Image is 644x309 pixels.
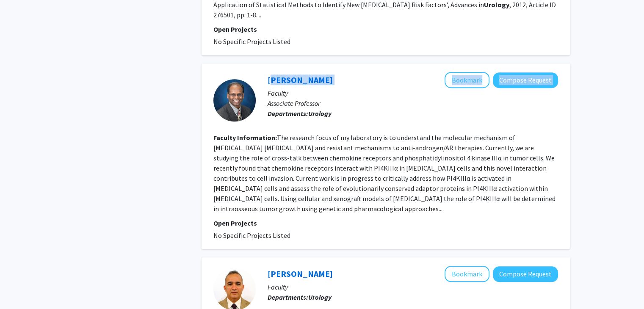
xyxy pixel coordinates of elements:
[268,282,558,292] p: Faculty
[213,218,558,228] p: Open Projects
[268,98,558,108] p: Associate Professor
[484,0,509,9] b: Urology
[6,271,36,303] iframe: Chat
[268,74,333,85] a: [PERSON_NAME]
[268,109,308,118] b: Departments:
[268,268,333,279] a: [PERSON_NAME]
[445,72,489,88] button: Add Sreenivasa Chinni to Bookmarks
[268,293,308,301] b: Departments:
[308,293,332,301] b: Urology
[308,109,332,118] b: Urology
[445,266,489,282] button: Add Alaa Hamada to Bookmarks
[213,133,277,142] b: Faculty Information:
[268,88,558,98] p: Faculty
[493,72,558,88] button: Compose Request to Sreenivasa Chinni
[213,37,290,46] span: No Specific Projects Listed
[213,24,558,34] p: Open Projects
[213,231,290,240] span: No Specific Projects Listed
[493,266,558,282] button: Compose Request to Alaa Hamada
[213,133,556,213] fg-read-more: The research focus of my laboratory is to understand the molecular mechanism of [MEDICAL_DATA] [M...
